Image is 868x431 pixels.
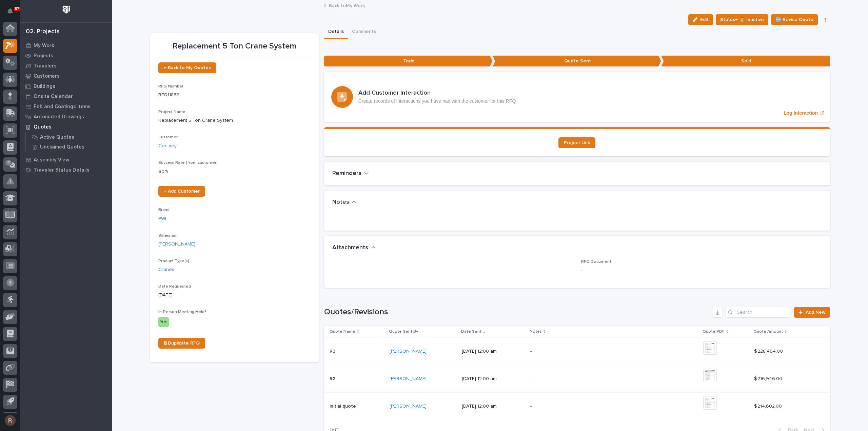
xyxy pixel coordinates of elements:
[20,51,112,61] a: Projects
[158,168,311,175] p: 60 %
[720,16,764,24] span: Status→ ⏳ Inactive
[158,338,205,349] a: ⎘ Duplicate RFQ
[158,317,169,327] div: Yes
[332,170,361,177] h2: Reminders
[8,8,17,19] div: Notifications87
[332,259,573,267] p: -
[330,328,355,335] p: Quote Name
[784,110,818,116] p: Log Interaction
[530,349,649,354] p: -
[158,259,189,263] span: Product Type(s)
[158,142,177,150] a: Con-vey
[389,328,418,335] p: Quote Sent By
[40,144,84,150] p: Unclaimed Quotes
[324,72,830,122] a: Log Interaction
[158,161,218,165] span: Success Rate (from customer)
[461,328,481,335] p: Date Sent
[754,402,783,409] p: $ 214,602.00
[40,134,74,140] p: Active Quotes
[15,6,19,11] p: 87
[806,310,826,315] span: Add New
[34,53,53,59] p: Projects
[661,56,830,67] p: Sold
[164,341,200,346] span: ⎘ Duplicate RFQ
[324,337,830,365] tr: R3R3 [PERSON_NAME] [DATE] 12:00 am-$ 228,464.00$ 228,464.00
[158,241,195,248] a: [PERSON_NAME]
[20,91,112,101] a: Onsite Calendar
[462,404,525,409] p: [DATE] 12:00 am
[332,170,369,177] button: Reminders
[34,104,91,110] p: Fab and Coatings Items
[34,157,69,163] p: Assembly View
[324,392,830,420] tr: initial quoteinitial quote [PERSON_NAME] [DATE] 12:00 am-$ 214,602.00$ 214,602.00
[158,285,191,289] span: Date Requested
[753,328,783,335] p: Quote Amount
[324,25,348,39] button: Details
[703,328,725,335] p: Quote PDF
[34,83,55,90] p: Buildings
[324,307,710,317] h1: Quotes/Revisions
[775,16,813,24] span: 🆕 Revise Quote
[26,132,112,142] a: Active Quotes
[558,137,595,148] a: Project Link
[158,135,178,139] span: Customer
[34,63,57,69] p: Travelers
[158,234,178,238] span: Salesman
[34,43,54,49] p: My Work
[390,349,427,354] a: [PERSON_NAME]
[358,98,516,104] p: Create records of interactions you have had with the customer for this RFQ
[158,92,311,99] p: RFQ11862
[158,292,311,299] p: [DATE]
[158,208,170,212] span: Brand
[332,244,376,252] button: Attachments
[329,1,365,9] a: Back toMy Work
[348,25,380,39] button: Comments
[164,65,211,70] span: ← Back to My Quotes
[581,267,822,274] p: -
[330,375,337,382] p: R2
[688,14,713,25] button: Edit
[332,199,357,206] button: Notes
[330,347,337,354] p: R3
[20,81,112,91] a: Buildings
[158,62,216,73] a: ← Back to My Quotes
[390,376,427,382] a: [PERSON_NAME]
[794,307,830,318] a: Add New
[530,376,649,382] p: -
[530,328,542,335] p: Notes
[20,101,112,112] a: Fab and Coatings Items
[530,404,649,409] p: -
[158,186,205,197] a: + Add Customer
[771,14,818,25] button: 🆕 Revise Quote
[20,61,112,71] a: Travelers
[158,41,311,51] p: Replacement 5 Ton Crane System
[564,140,590,145] span: Project Link
[158,215,166,222] a: PWI
[332,244,368,252] h2: Attachments
[716,14,768,25] button: Status→ ⏳ Inactive
[34,94,73,100] p: Onsite Calendar
[20,71,112,81] a: Customers
[324,365,830,392] tr: R2R2 [PERSON_NAME] [DATE] 12:00 am-$ 216,946.00$ 216,946.00
[34,167,90,173] p: Traveler Status Details
[20,122,112,132] a: Quotes
[581,260,611,264] span: RFQ Document
[158,117,311,124] p: Replacement 5 Ton Crane System
[324,56,493,67] p: Todo
[754,347,784,354] p: $ 228,464.00
[358,90,516,97] h3: Add Customer Interaction
[20,40,112,51] a: My Work
[493,56,661,67] p: Quote Sent
[158,266,174,273] a: Cranes
[26,142,112,152] a: Unclaimed Quotes
[20,165,112,175] a: Traveler Status Details
[462,349,525,354] p: [DATE] 12:00 am
[3,413,17,428] button: users-avatar
[34,114,84,120] p: Automated Drawings
[20,155,112,165] a: Assembly View
[158,84,183,89] span: RFQ Number
[20,112,112,122] a: Automated Drawings
[26,28,60,36] div: 02. Projects
[60,3,73,16] img: Workspace Logo
[330,402,357,409] p: initial quote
